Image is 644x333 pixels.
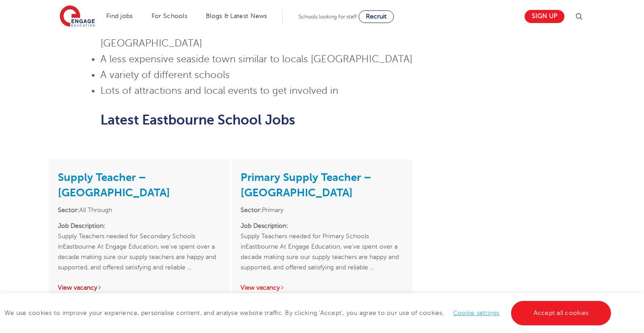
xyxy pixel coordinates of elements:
[241,205,403,215] li: Primary
[100,85,338,96] span: Lots of attractions and local events to get involved in
[511,301,611,325] a: Accept all cookies
[100,112,544,128] h2: Latest Eastbourne School Jobs
[100,22,450,49] span: Excellent transport links to [GEOGRAPHIC_DATA], [GEOGRAPHIC_DATA] and [GEOGRAPHIC_DATA]
[58,207,79,213] strong: Sector:
[60,5,95,28] img: Engage Education
[58,284,102,291] a: View vacancy
[241,221,403,273] p: Supply Teachers needed for Primary Schools inEastbourne At Engage Education, we’ve spent over a d...
[100,69,230,80] span: A variety of different schools
[58,221,221,273] p: Supply Teachers needed for Secondary Schools inEastbourne At Engage Education, we’ve spent over a...
[58,205,221,215] li: All Through
[58,222,105,229] strong: Job Description:
[298,14,357,20] span: Schools looking for staff
[241,171,371,199] a: Primary Supply Teacher – [GEOGRAPHIC_DATA]
[58,171,170,199] a: Supply Teacher – [GEOGRAPHIC_DATA]
[453,310,500,316] a: Cookie settings
[241,207,262,213] strong: Sector:
[5,310,613,316] span: We use cookies to improve your experience, personalise content, and analyse website traffic. By c...
[241,222,288,229] strong: Job Description:
[366,13,387,20] span: Recruit
[359,10,394,23] a: Recruit
[100,54,412,65] span: A less expensive seaside town similar to locals [GEOGRAPHIC_DATA]
[206,13,267,19] a: Blogs & Latest News
[152,13,187,19] a: For Schools
[106,13,133,19] a: Find jobs
[241,284,285,291] a: View vacancy
[525,10,564,23] a: Sign up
